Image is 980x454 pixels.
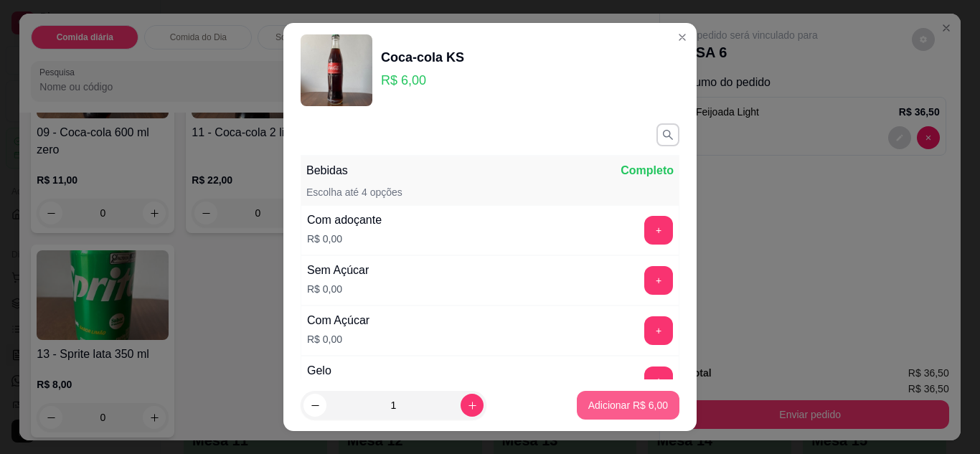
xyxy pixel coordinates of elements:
button: add [644,316,673,345]
div: Com adoçante [307,212,382,229]
button: increase-product-quantity [461,394,484,417]
p: Adicionar R$ 6,00 [588,398,668,412]
p: R$ 0,00 [307,332,369,346]
div: Sem Açúcar [307,262,369,279]
p: R$ 0,00 [307,232,382,246]
p: R$ 6,00 [381,70,464,90]
div: Coca-cola KS [381,47,464,67]
p: R$ 0,00 [307,282,369,296]
button: Close [671,26,694,49]
div: Gelo [307,362,342,379]
button: add [644,366,673,395]
button: add [644,266,673,295]
button: add [644,216,673,245]
p: Bebidas [306,162,348,179]
img: product-image [301,34,372,106]
button: Adicionar R$ 6,00 [577,391,679,420]
p: Escolha até 4 opções [306,185,402,199]
button: decrease-product-quantity [303,394,326,417]
div: Com Açúcar [307,312,369,329]
p: Completo [621,162,674,179]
